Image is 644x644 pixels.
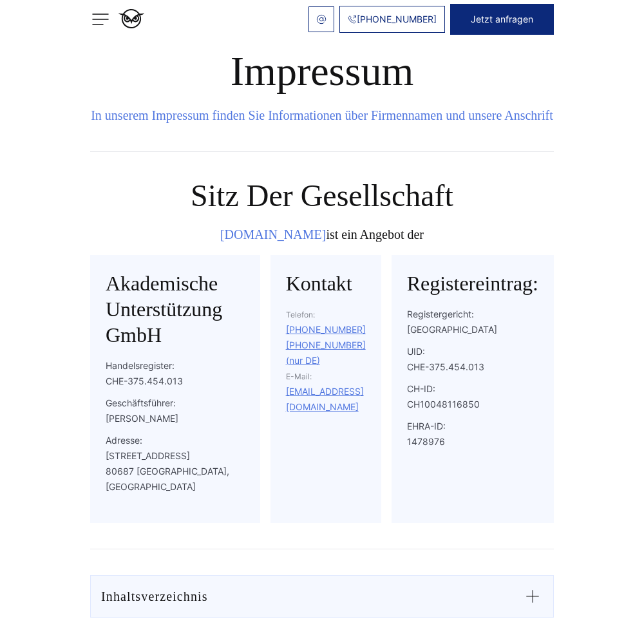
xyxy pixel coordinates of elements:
[106,411,245,426] div: [PERSON_NAME]
[407,397,538,412] div: CH10048116850
[90,48,554,95] h1: Impressum
[286,339,366,366] a: [PHONE_NUMBER] (nur DE)
[339,6,445,33] a: [PHONE_NUMBER]
[357,14,437,24] span: [PHONE_NUMBER]
[286,324,366,335] a: [PHONE_NUMBER]
[106,395,245,411] p: Geschäftsführer:
[286,386,364,412] a: [EMAIL_ADDRESS][DOMAIN_NAME]
[286,270,318,296] h2: Kontakt
[407,419,538,434] p: EHRA-ID:
[106,433,245,448] p: Adresse:
[101,586,208,607] div: Inhaltsverzeichnis
[286,310,315,319] span: Telefon:
[407,381,538,397] p: CH-ID:
[348,15,357,24] img: Phone
[106,448,245,495] div: [STREET_ADDRESS] 80687 [GEOGRAPHIC_DATA], [GEOGRAPHIC_DATA]
[286,372,312,381] span: E-Mail:
[407,270,460,296] h2: Registereintrag:
[407,434,538,450] div: 1478976
[407,322,538,337] div: [GEOGRAPHIC_DATA]
[407,359,538,375] div: CHE-375.454.013
[106,270,161,348] h2: Akademische Unterstützung GmbH
[106,358,245,374] p: Handelsregister:
[118,9,144,28] img: logo
[106,374,245,389] div: CHE-375.454.013
[90,178,554,214] h2: Sitz der Gesellschaft
[407,307,538,322] p: Registergericht:
[90,9,111,30] img: menu
[407,344,538,359] p: UID:
[220,227,326,241] a: [DOMAIN_NAME]
[316,14,327,24] img: email
[90,224,554,245] div: ist ein Angebot der
[90,105,554,126] div: In unserem Impressum finden Sie Informationen über Firmennamen und unsere Anschrift
[450,4,554,35] button: Jetzt anfragen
